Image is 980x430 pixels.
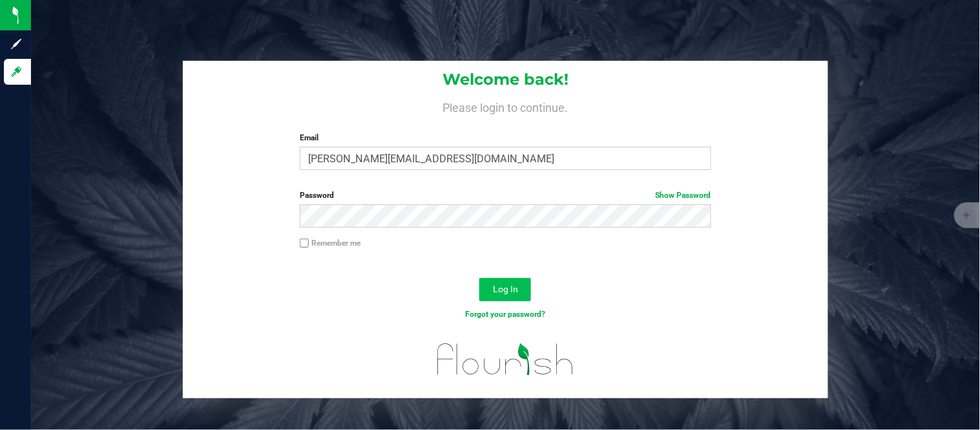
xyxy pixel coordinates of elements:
[425,334,587,385] img: flourish_logo.svg
[300,237,360,249] label: Remember me
[10,65,23,78] inline-svg: Log in
[493,284,518,294] span: Log In
[656,191,711,200] a: Show Password
[300,191,334,200] span: Password
[300,239,309,248] input: Remember me
[183,71,828,88] h1: Welcome back!
[183,98,828,114] h4: Please login to continue.
[10,38,23,50] inline-svg: Sign up
[300,132,711,144] label: Email
[479,278,531,301] button: Log In
[465,310,545,319] a: Forgot your password?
